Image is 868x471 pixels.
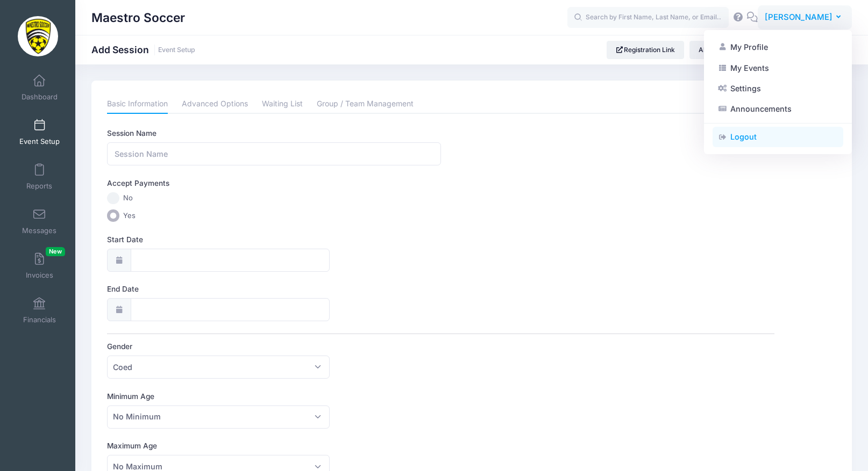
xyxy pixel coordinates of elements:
span: Event Setup [19,137,60,146]
a: My Profile [713,37,843,57]
img: Maestro Soccer [18,16,58,56]
span: New [46,247,65,256]
a: Basic Information [107,95,168,114]
a: Reports [14,158,65,195]
h1: Add Session [91,44,195,55]
a: InvoicesNew [14,247,65,285]
a: Announcements [713,99,843,119]
a: Event Setup [14,113,65,151]
span: [PERSON_NAME] [765,11,833,23]
label: Minimum Age [107,391,440,402]
a: Advanced Options [182,95,248,114]
label: Gender [107,341,440,352]
a: Registration Link [607,41,685,59]
label: Maximum Age [107,440,440,451]
a: Waiting List [262,95,303,114]
input: Session Name [107,142,440,165]
input: Search by First Name, Last Name, or Email... [567,7,729,28]
span: Coed [107,356,330,379]
button: [PERSON_NAME] [758,5,852,30]
span: Dashboard [22,92,58,102]
a: Messages [14,202,65,240]
input: No [107,192,119,205]
h1: Maestro Soccer [91,5,185,30]
button: All Sessions [689,41,757,59]
span: Invoices [26,271,53,280]
label: End Date [107,284,440,294]
a: Event Setup [158,46,195,54]
span: Reports [26,182,52,191]
a: Financials [14,292,65,329]
a: Settings [713,78,843,99]
span: Coed [113,361,132,373]
a: Dashboard [14,69,65,106]
a: Logout [713,127,843,147]
label: Start Date [107,234,440,245]
a: My Events [713,57,843,78]
label: Session Name [107,128,440,139]
span: No Minimum [107,405,330,429]
span: Financials [23,315,56,324]
span: Yes [123,211,136,221]
span: No Minimum [113,411,161,422]
label: Accept Payments [107,178,169,189]
a: Group / Team Management [317,95,414,114]
span: No [123,193,133,204]
input: Yes [107,209,119,222]
span: Messages [22,226,56,235]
